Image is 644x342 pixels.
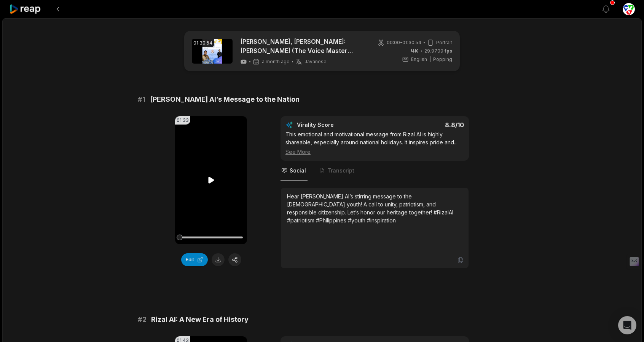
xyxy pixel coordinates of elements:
nav: Tabs [281,161,469,181]
div: This emotional and motivational message from Rizal AI is highly shareable, especially around nati... [285,130,464,156]
span: 29.9709 [424,48,452,54]
div: 8.8 /10 [383,121,464,129]
span: fps [445,48,452,54]
span: Portrait [436,39,452,46]
span: # 2 [138,314,147,325]
span: Popping [433,56,452,63]
div: Hear [PERSON_NAME] AI’s stirring message to the [DEMOGRAPHIC_DATA] youth! A call to unity, patrio... [287,192,462,224]
span: Javanese [304,59,327,65]
span: a month ago [262,59,290,65]
span: # 1 [138,94,145,105]
a: [PERSON_NAME], [PERSON_NAME]: [PERSON_NAME] (The Voice Master [PERSON_NAME] Story) [240,37,368,55]
span: English [411,56,427,63]
span: 00:00 - 01:30:54 [387,39,421,46]
button: Edit [181,253,208,266]
span: Rizal AI: A New Era of History [151,314,249,325]
video: Your browser does not support mp4 format. [175,116,247,244]
span: Transcript [327,167,354,174]
div: Virality Score [297,121,379,129]
div: See More [285,148,464,156]
div: Open Intercom Messenger [618,316,636,334]
span: [PERSON_NAME] AI’s Message to the Nation [150,94,300,105]
span: | [429,56,431,63]
span: Social [290,167,306,174]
